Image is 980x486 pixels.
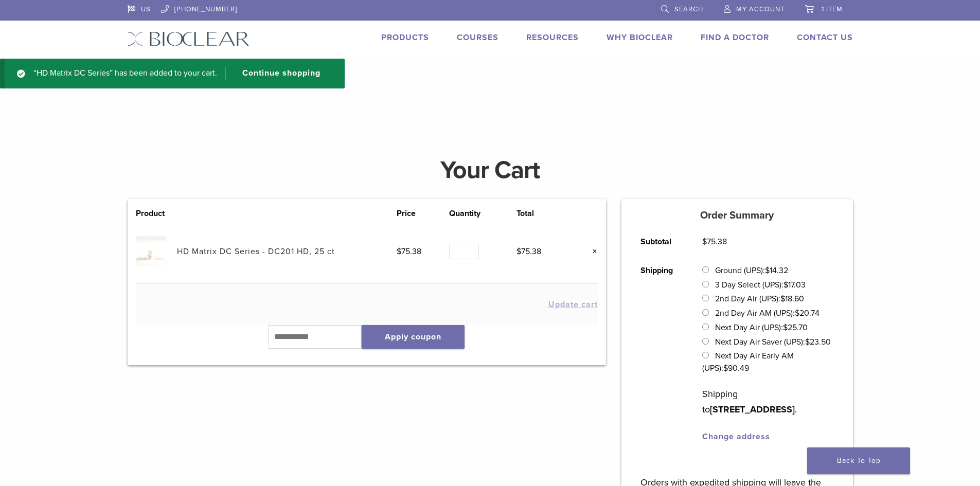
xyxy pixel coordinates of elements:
th: Product [136,207,177,220]
label: 3 Day Select (UPS): [715,280,806,290]
a: Continue shopping [225,67,328,80]
a: HD Matrix DC Series - DC201 HD, 25 ct [177,246,335,257]
th: Shipping [629,256,691,451]
span: $ [780,294,785,304]
label: 2nd Day Air (UPS): [715,294,804,304]
a: Products [381,32,429,43]
p: Shipping to . [702,386,833,417]
bdi: 75.38 [397,246,421,257]
a: Back To Top [807,447,910,474]
a: Change address [702,431,770,442]
label: Next Day Air Early AM (UPS): [702,351,793,373]
th: Subtotal [629,227,691,256]
span: $ [702,237,707,247]
bdi: 25.70 [783,322,808,333]
h5: Order Summary [621,209,853,222]
label: 2nd Day Air AM (UPS): [715,308,819,318]
a: Remove this item [584,245,598,258]
img: Bioclear [128,31,250,46]
label: Ground (UPS): [715,265,788,276]
bdi: 18.60 [780,294,804,304]
label: Next Day Air (UPS): [715,322,808,333]
span: Search [674,5,703,13]
span: $ [765,265,770,276]
bdi: 23.50 [805,337,831,347]
span: $ [805,337,810,347]
a: Contact Us [797,32,853,43]
th: Quantity [449,207,516,220]
bdi: 14.32 [765,265,788,276]
bdi: 17.03 [783,280,806,290]
bdi: 20.74 [795,308,819,318]
bdi: 90.49 [723,363,749,373]
span: $ [795,308,799,318]
span: $ [397,246,401,257]
th: Total [516,207,569,220]
a: Why Bioclear [607,32,673,43]
strong: [STREET_ADDRESS] [710,404,795,415]
span: $ [516,246,521,257]
span: $ [783,280,788,290]
bdi: 75.38 [702,237,727,247]
button: Apply coupon [362,325,465,349]
img: HD Matrix DC Series - DC201 HD, 25 ct [136,236,166,266]
label: Next Day Air Saver (UPS): [715,337,831,347]
span: $ [723,363,728,373]
span: 1 item [822,5,843,13]
a: Resources [526,32,579,43]
button: Update cart [548,300,598,309]
h1: Your Cart [120,158,861,183]
bdi: 75.38 [516,246,541,257]
span: $ [783,322,788,333]
th: Price [397,207,450,220]
a: Courses [457,32,498,43]
a: Find A Doctor [701,32,769,43]
span: My Account [736,5,785,13]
